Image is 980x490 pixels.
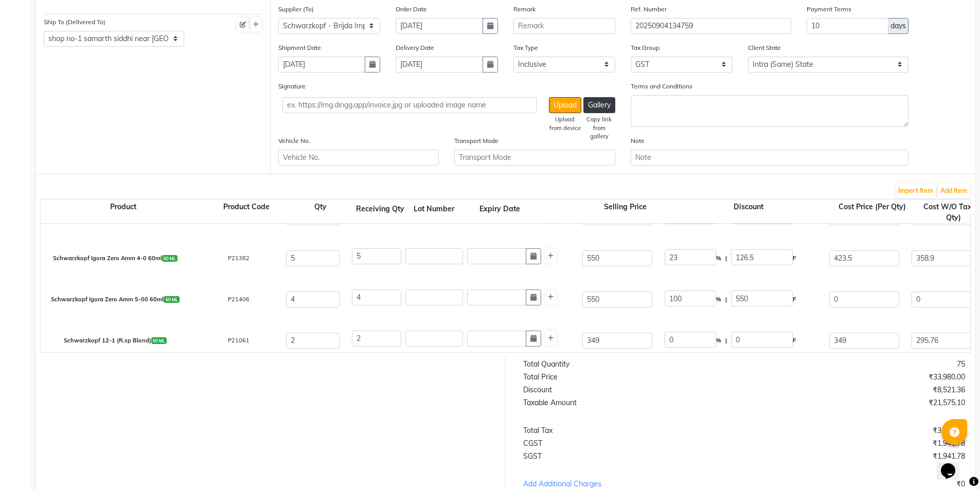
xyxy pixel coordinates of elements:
div: Discount [666,202,831,223]
div: ₹21,575.10 [744,397,973,408]
span: | [725,250,727,267]
div: ₹33,980.00 [744,372,973,383]
div: Schwarzkopf Igora Zero Amm 5-00 60ml [33,291,198,307]
label: Note [631,136,645,146]
span: | [725,291,727,308]
label: Transport Mode [454,136,498,146]
span: % [716,209,721,226]
span: 60 ML [151,337,167,343]
input: Vehicle No. [278,150,439,166]
div: Total Tax [515,425,744,436]
span: Selling Price [602,200,649,213]
div: Lot Number [405,204,462,214]
span: % [716,291,721,308]
div: ₹8,521.36 [744,385,973,395]
div: ₹1,941.78 [744,438,973,449]
div: Product Code [205,202,288,223]
span: F [793,209,796,226]
label: Vehicle No. [278,136,310,146]
div: Receiving Qty [355,204,405,214]
span: % [716,332,721,349]
div: Copy link from gallery [583,115,615,141]
div: Qty [288,202,353,223]
button: Import Item [896,184,936,198]
div: Product [41,202,205,223]
iframe: chat widget [937,449,970,480]
div: ₹1,941.78 [744,451,973,462]
div: P21382 [198,249,280,266]
label: Shipment Date [278,43,321,52]
span: 60 ML [162,255,178,261]
input: Reference Number [631,18,791,34]
div: SGST [515,451,744,462]
label: Ship To (Delivered To) [44,17,105,27]
div: Schwarzkopf 12-1 (R.sp Blond) [33,332,198,349]
div: Schwarzkopf Igora Zero Amm 5-21 60ml [33,208,198,225]
input: Note [631,150,908,166]
span: F [793,291,796,308]
div: Taxable Amount [515,397,744,408]
div: Add Additional Charges [515,479,744,489]
label: Order Date [396,5,427,14]
span: 60 ML [164,296,180,302]
input: Remark [513,18,615,34]
div: P21406 [198,291,280,307]
div: Total Quantity [515,359,744,370]
label: Terms and Conditions [631,82,692,91]
span: F [793,250,796,267]
div: Expiry Date [462,204,537,214]
label: Supplier (To) [278,5,314,14]
div: ₹3,883.50 [744,425,973,436]
div: Discount [515,385,744,395]
div: P21061 [198,332,280,349]
label: Signature [278,82,306,91]
div: CGST [515,438,744,449]
label: Client State [748,43,781,52]
span: Cost Price (Per Qty) [836,200,908,213]
span: days [890,21,906,31]
span: | [725,332,727,349]
span: % [716,250,721,267]
button: Add Item [938,184,970,198]
label: Tax Group [631,43,660,52]
label: Remark [513,5,536,14]
label: Payment Terms [807,5,851,14]
span: F [793,332,796,349]
input: ex. https://img.dingg.app/invoice.jpg or uploaded image name [282,97,536,113]
button: Upload [549,97,581,113]
div: ₹0 [744,479,973,489]
div: Total Price [515,372,744,383]
div: 75 [744,359,973,370]
label: Delivery Date [396,43,434,52]
div: Upload from device [549,115,581,133]
label: Tax Type [513,43,538,52]
input: Transport Mode [454,150,615,166]
span: | [725,209,727,226]
div: P21386 [198,208,280,225]
button: Gallery [583,97,615,113]
div: Schwarzkopf Igora Zero Amm 4-0 60ml [33,249,198,266]
label: Ref. Number [631,5,667,14]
